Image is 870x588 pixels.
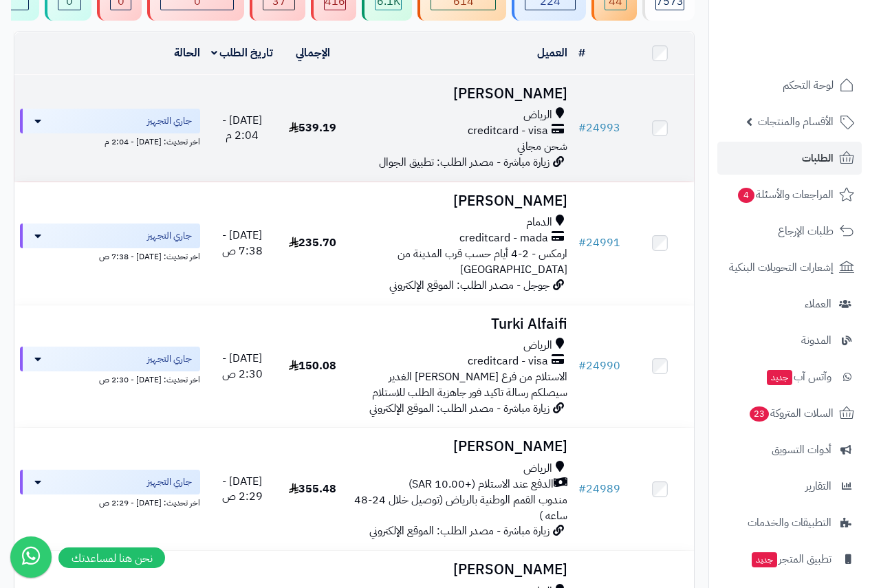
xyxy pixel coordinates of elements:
[578,120,586,136] span: #
[578,235,586,251] span: #
[748,513,831,532] span: التطبيقات والخدمات
[717,543,862,576] a: تطبيق المتجرجديد
[211,45,274,61] a: تاريخ الطلب
[717,251,862,284] a: إشعارات التحويلات البنكية
[578,358,620,374] a: #24990
[717,360,862,393] a: وآتس آبجديد
[778,221,834,241] span: طلبات الإرجاع
[801,331,831,350] span: المدونة
[372,369,567,401] span: الاستلام من فرع [PERSON_NAME] الغدير سيصلكم رسالة تاكيد فور جاهزية الطلب للاستلام
[526,215,552,230] span: الدمام
[805,294,831,314] span: العملاء
[459,230,548,246] span: creditcard - mada
[578,481,620,497] a: #24989
[758,112,834,131] span: الأقسام والمنتجات
[352,86,567,102] h3: [PERSON_NAME]
[765,367,831,386] span: وآتس آب
[776,39,857,67] img: logo-2.png
[578,481,586,497] span: #
[352,316,567,332] h3: Turki Alfaifi
[20,133,200,148] div: اخر تحديث: [DATE] - 2:04 م
[750,549,831,569] span: تطبيق المتجر
[352,439,567,455] h3: [PERSON_NAME]
[296,45,330,61] a: الإجمالي
[354,492,567,524] span: مندوب القمم الوطنية بالرياض (توصيل خلال 24-48 ساعه )
[523,461,552,477] span: الرياض
[289,120,336,136] span: 539.19
[729,258,834,277] span: إشعارات التحويلات البنكية
[379,154,550,171] span: زيارة مباشرة - مصدر الطلب: تطبيق الجوال
[717,215,862,248] a: طلبات الإرجاع
[523,338,552,353] span: الرياض
[578,235,620,251] a: #24991
[369,400,550,417] span: زيارة مباشرة - مصدر الطلب: الموقع الإلكتروني
[369,523,550,539] span: زيارة مباشرة - مصدر الطلب: الموقع الإلكتروني
[147,352,192,366] span: جاري التجهيز
[468,353,548,369] span: creditcard - visa
[783,76,834,95] span: لوحة التحكم
[389,277,550,294] span: جوجل - مصدر الطلب: الموقع الإلكتروني
[805,477,831,496] span: التقارير
[222,473,263,505] span: [DATE] - 2:29 ص
[537,45,567,61] a: العميل
[752,552,777,567] span: جديد
[20,494,200,509] div: اخر تحديث: [DATE] - 2:29 ص
[717,433,862,466] a: أدوات التسويق
[748,404,834,423] span: السلات المتروكة
[222,350,263,382] span: [DATE] - 2:30 ص
[578,45,585,61] a: #
[717,470,862,503] a: التقارير
[802,149,834,168] span: الطلبات
[147,229,192,243] span: جاري التجهيز
[352,562,567,578] h3: [PERSON_NAME]
[222,112,262,144] span: [DATE] - 2:04 م
[289,235,336,251] span: 235.70
[767,370,792,385] span: جديد
[222,227,263,259] span: [DATE] - 7:38 ص
[772,440,831,459] span: أدوات التسويق
[289,358,336,374] span: 150.08
[717,397,862,430] a: السلات المتروكة23
[352,193,567,209] h3: [PERSON_NAME]
[717,324,862,357] a: المدونة
[147,114,192,128] span: جاري التجهيز
[517,138,567,155] span: شحن مجاني
[717,506,862,539] a: التطبيقات والخدمات
[717,178,862,211] a: المراجعات والأسئلة4
[174,45,200,61] a: الحالة
[750,406,769,422] span: 23
[578,120,620,136] a: #24993
[578,358,586,374] span: #
[717,69,862,102] a: لوحة التحكم
[717,287,862,320] a: العملاء
[289,481,336,497] span: 355.48
[409,477,554,492] span: الدفع عند الاستلام (+10.00 SAR)
[737,185,834,204] span: المراجعات والأسئلة
[147,475,192,489] span: جاري التجهيز
[398,246,567,278] span: ارمكس - 2-4 أيام حسب قرب المدينة من [GEOGRAPHIC_DATA]
[20,371,200,386] div: اخر تحديث: [DATE] - 2:30 ص
[468,123,548,139] span: creditcard - visa
[738,188,754,203] span: 4
[523,107,552,123] span: الرياض
[717,142,862,175] a: الطلبات
[20,248,200,263] div: اخر تحديث: [DATE] - 7:38 ص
